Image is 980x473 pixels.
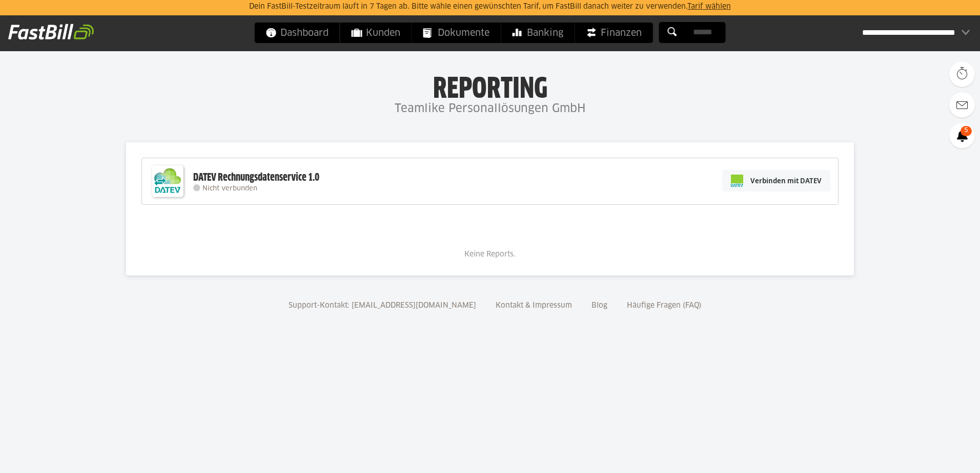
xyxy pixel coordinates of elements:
a: Dokumente [412,23,501,43]
div: DATEV Rechnungsdatenservice 1.0 [193,171,319,184]
a: Verbinden mit DATEV [722,170,830,191]
span: Keine Reports. [464,251,516,258]
a: 5 [949,123,975,148]
img: pi-datev-logo-farbig-24.svg [731,175,743,187]
a: Banking [501,23,575,43]
a: Kontakt & Impressum [492,302,576,309]
span: Kunden [352,23,400,43]
a: Blog [588,302,611,309]
span: Dashboard [266,23,329,43]
span: 5 [961,126,972,136]
a: Support-Kontakt: [EMAIL_ADDRESS][DOMAIN_NAME] [285,302,480,309]
a: Finanzen [575,23,653,43]
span: Verbinden mit DATEV [750,176,822,186]
span: Nicht verbunden [202,185,257,192]
img: DATEV-Datenservice Logo [147,161,188,202]
a: Kunden [340,23,412,43]
span: Dokumente [423,23,489,43]
span: Banking [513,23,563,43]
a: Tarif wählen [687,3,731,10]
a: Häufige Fragen (FAQ) [623,302,705,309]
span: Finanzen [586,23,642,43]
iframe: Öffnet ein Widget, in dem Sie weitere Informationen finden [901,442,970,468]
h1: Reporting [103,72,877,99]
img: fastbill_logo_white.png [8,24,94,40]
a: Dashboard [255,23,340,43]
